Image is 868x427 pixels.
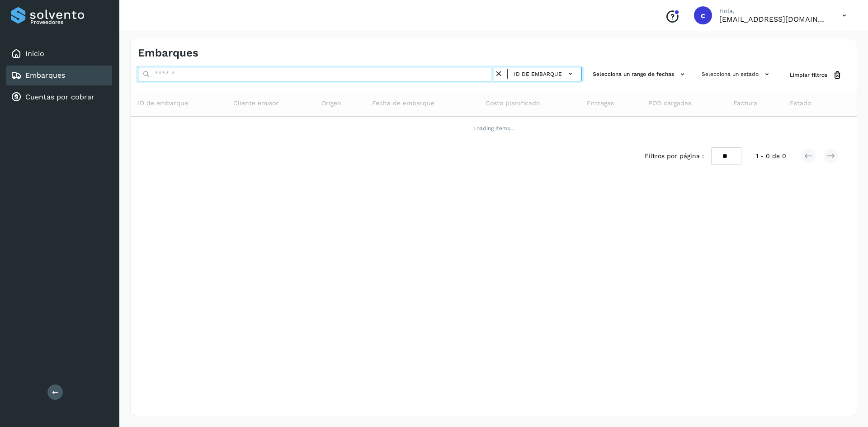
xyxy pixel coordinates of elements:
[783,67,849,84] button: Limpiar filtros
[30,19,108,25] p: Proveedores
[645,151,704,161] span: Filtros por página :
[514,70,562,78] span: ID de embarque
[486,99,540,108] span: Costo planificado
[648,99,691,108] span: POD cargadas
[587,99,614,108] span: Entregas
[131,117,857,140] td: Loading items...
[790,71,827,79] span: Limpiar filtros
[719,7,828,15] p: Hola,
[233,99,278,108] span: Cliente emisor
[372,99,434,108] span: Fecha de embarque
[719,15,828,23] p: cuentas3@enlacesmet.com.mx
[756,151,786,161] span: 1 - 0 de 0
[25,49,44,58] a: Inicio
[6,87,112,107] div: Cuentas por cobrar
[25,93,94,101] a: Cuentas por cobrar
[6,66,112,85] div: Embarques
[138,99,188,108] span: ID de embarque
[511,67,578,80] button: ID de embarque
[733,99,757,108] span: Factura
[25,71,65,80] a: Embarques
[6,44,112,64] div: Inicio
[138,47,198,60] h4: Embarques
[698,67,775,82] button: Selecciona un estado
[790,99,811,108] span: Estado
[589,67,691,82] button: Selecciona un rango de fechas
[321,99,341,108] span: Origen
